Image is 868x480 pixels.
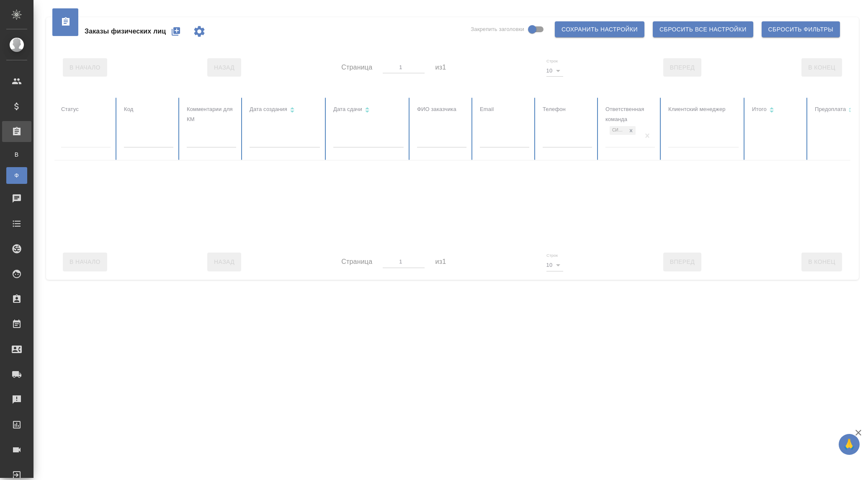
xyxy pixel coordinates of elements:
[6,146,27,163] a: В
[10,171,23,180] span: Ф
[471,25,524,34] span: Закрепить заголовки
[659,24,747,35] span: Сбросить все настройки
[10,150,23,159] span: В
[839,434,860,455] button: 🙏
[166,21,186,41] button: Создать
[762,21,840,37] button: Сбросить фильтры
[653,21,753,37] button: Сбросить все настройки
[85,26,166,36] span: Заказы физических лиц
[561,24,638,35] span: Сохранить настройки
[555,21,644,37] button: Сохранить настройки
[768,24,833,35] span: Сбросить фильтры
[842,436,856,453] span: 🙏
[6,167,27,184] a: Ф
